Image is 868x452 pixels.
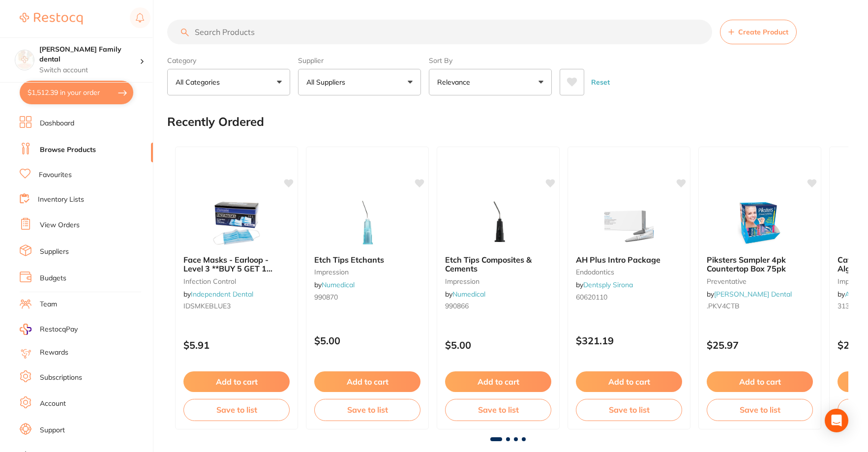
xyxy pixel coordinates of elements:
b: Etch Tips Composites & Cements [445,255,551,273]
a: Dentsply Sirona [583,280,633,289]
button: All Categories [167,69,290,95]
a: Dashboard [40,119,74,128]
h2: Recently Ordered [167,115,264,129]
label: Category [167,56,290,65]
h4: Westbrook Family dental [39,45,140,64]
button: Save to list [183,399,290,421]
a: View Orders [40,220,80,230]
a: Restocq Logo [20,7,83,30]
button: Add to cart [576,371,682,392]
small: IDSMKEBLUE3 [183,302,290,310]
img: Restocq Logo [20,13,83,25]
a: Rewards [40,348,68,358]
img: Etch Tips Etchants [335,198,399,247]
label: Supplier [298,56,421,65]
span: by [707,290,792,299]
span: Create Product [738,28,788,36]
b: Etch Tips Etchants [314,255,420,264]
small: preventative [707,277,813,285]
img: Westbrook Family dental [15,50,34,69]
small: 990870 [314,293,420,301]
img: AH Plus Intro Package [597,198,661,247]
a: [PERSON_NAME] Dental [714,290,792,299]
small: infection control [183,277,290,285]
a: Numedical [452,290,485,299]
button: $1,512.39 in your order [20,81,133,104]
a: Subscriptions [40,373,82,383]
a: Budgets [40,273,66,283]
a: Suppliers [40,247,69,257]
div: Open Intercom Messenger [825,409,848,432]
p: $25.97 [707,339,813,351]
a: Independent Dental [191,290,253,299]
a: Support [40,425,65,435]
p: $5.00 [445,339,551,351]
button: Relevance [429,69,552,95]
img: RestocqPay [20,324,31,335]
a: Browse Products [40,145,96,155]
a: Favourites [39,170,72,180]
small: .PKV4CTB [707,302,813,310]
b: Face Masks - Earloop - Level 3 **BUY 5 GET 1 FREE, BUY 30 GET 10 FREE** [183,255,290,273]
small: endodontics [576,268,682,276]
button: Create Product [720,20,797,44]
a: Team [40,300,57,309]
a: Inventory Lists [38,195,84,205]
button: Add to cart [314,371,420,392]
b: AH Plus Intro Package [576,255,682,264]
span: by [183,290,253,299]
p: Switch account [39,65,140,75]
button: Save to list [707,399,813,421]
a: Account [40,399,66,409]
a: RestocqPay [20,324,78,335]
p: All Categories [176,77,224,87]
small: impression [445,277,551,285]
span: by [314,280,355,289]
button: Reset [588,69,613,95]
span: by [445,290,485,299]
label: Sort By [429,56,552,65]
small: 60620110 [576,293,682,301]
span: RestocqPay [40,325,78,334]
button: Save to list [445,399,551,421]
p: $5.91 [183,339,290,351]
input: Search Products [167,20,712,44]
button: Save to list [314,399,420,421]
img: Face Masks - Earloop - Level 3 **BUY 5 GET 1 FREE, BUY 30 GET 10 FREE** [205,198,269,247]
small: 990866 [445,302,551,310]
small: impression [314,268,420,276]
p: All Suppliers [306,77,349,87]
p: $321.19 [576,335,682,346]
p: $5.00 [314,335,420,346]
a: Numedical [322,280,355,289]
span: by [576,280,633,289]
button: Add to cart [183,371,290,392]
button: Add to cart [707,371,813,392]
button: Add to cart [445,371,551,392]
b: Piksters Sampler 4pk Countertop Box 75pk [707,255,813,273]
p: Relevance [437,77,474,87]
img: Etch Tips Composites & Cements [466,198,530,247]
img: Piksters Sampler 4pk Countertop Box 75pk [728,198,792,247]
button: All Suppliers [298,69,421,95]
button: Save to list [576,399,682,421]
